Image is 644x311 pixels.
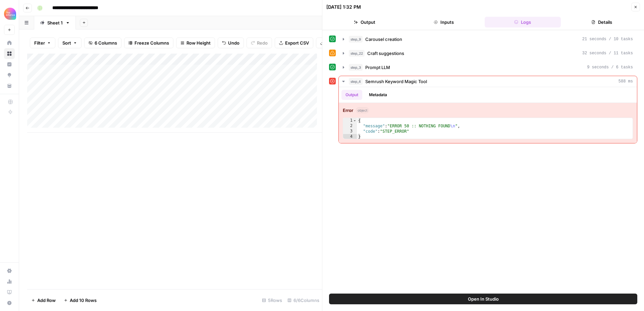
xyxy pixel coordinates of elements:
[34,16,76,29] a: Sheet 1
[353,118,357,123] span: Toggle code folding, rows 1 through 4
[582,50,633,56] span: 32 seconds / 11 tasks
[365,90,391,100] button: Metadata
[84,38,121,48] button: 6 Columns
[365,78,427,85] span: Semrush Keyword Magic Tool
[4,48,15,59] a: Browse
[339,34,637,45] button: 21 seconds / 10 tasks
[339,87,637,143] div: 588 ms
[62,40,71,46] span: Sort
[343,129,357,134] div: 3
[285,40,309,46] span: Export CSV
[124,38,173,48] button: Freeze Columns
[485,17,561,27] button: Logs
[329,294,637,304] button: Open In Studio
[326,4,361,10] div: [DATE] 1:32 PM
[228,40,239,46] span: Undo
[356,107,369,113] span: object
[468,296,499,302] span: Open In Studio
[326,17,403,27] button: Output
[4,287,15,298] a: Learning Hub
[285,295,322,306] div: 6/6 Columns
[259,295,285,306] div: 5 Rows
[30,38,55,48] button: Filter
[339,76,637,87] button: 588 ms
[341,90,362,100] button: Output
[406,17,482,27] button: Inputs
[27,295,60,306] button: Add Row
[60,295,101,306] button: Add 10 Rows
[343,123,357,129] div: 2
[365,64,390,71] span: Prompt LLM
[587,64,633,70] span: 9 seconds / 6 tasks
[4,265,15,276] a: Settings
[4,38,15,48] a: Home
[4,298,15,308] button: Help + Support
[4,5,15,22] button: Workspace: Alliance
[257,40,268,46] span: Redo
[4,276,15,287] a: Usage
[339,62,637,73] button: 9 seconds / 6 tasks
[619,78,633,84] span: 588 ms
[343,107,353,114] strong: Error
[4,70,15,80] a: Opportunities
[349,78,363,85] span: step_4
[275,38,313,48] button: Export CSV
[349,64,363,71] span: step_3
[186,40,211,46] span: Row Height
[4,59,15,70] a: Insights
[582,36,633,42] span: 21 seconds / 10 tasks
[47,19,63,26] div: Sheet 1
[176,38,215,48] button: Row Height
[563,17,640,27] button: Details
[95,40,117,46] span: 6 Columns
[218,38,244,48] button: Undo
[367,50,404,57] span: Craft suggestions
[34,40,45,46] span: Filter
[343,118,357,123] div: 1
[4,8,16,20] img: Alliance Logo
[349,50,365,57] span: step_22
[339,48,637,59] button: 32 seconds / 11 tasks
[343,134,357,139] div: 4
[365,36,402,43] span: Carousel creation
[349,36,363,43] span: step_9
[70,297,97,304] span: Add 10 Rows
[58,38,82,48] button: Sort
[247,38,272,48] button: Redo
[4,80,15,91] a: Your Data
[37,297,56,304] span: Add Row
[135,40,169,46] span: Freeze Columns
